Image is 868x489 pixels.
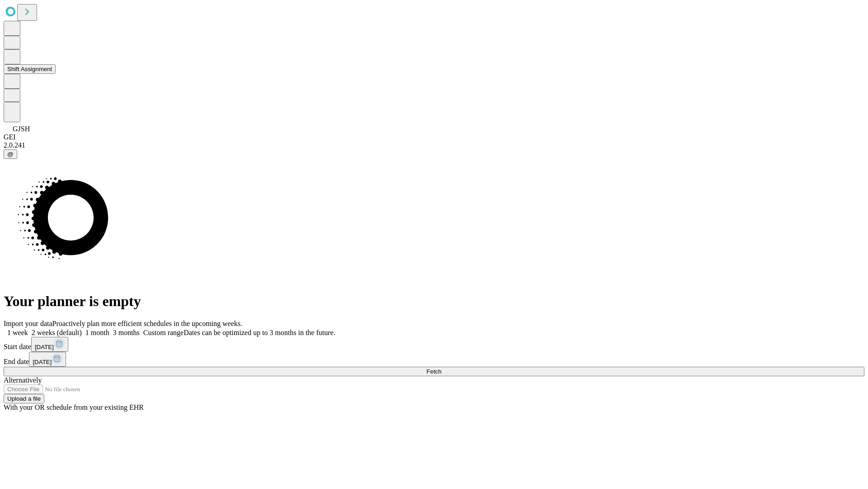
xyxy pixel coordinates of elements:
[35,344,54,350] span: [DATE]
[85,329,109,336] span: 1 month
[4,149,17,159] button: @
[4,403,144,411] span: With your OR schedule from your existing EHR
[184,329,335,336] span: Dates can be optimized up to 3 months in the future.
[7,329,28,336] span: 1 week
[4,293,864,310] h1: Your planner is empty
[4,337,864,352] div: Start date
[143,329,184,336] span: Custom range
[4,64,56,74] button: Shift Assignment
[31,337,68,352] button: [DATE]
[4,367,864,376] button: Fetch
[426,368,441,375] span: Fetch
[4,133,864,141] div: GEI
[52,320,242,327] span: Proactively plan more efficient schedules in the upcoming weeks.
[113,329,140,336] span: 3 months
[4,320,52,327] span: Import your data
[13,125,30,133] span: GJSH
[7,151,14,158] span: @
[32,329,82,336] span: 2 weeks (default)
[29,352,66,367] button: [DATE]
[4,376,42,384] span: Alternatively
[4,141,864,149] div: 2.0.241
[4,352,864,367] div: End date
[4,394,44,403] button: Upload a file
[33,359,52,365] span: [DATE]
